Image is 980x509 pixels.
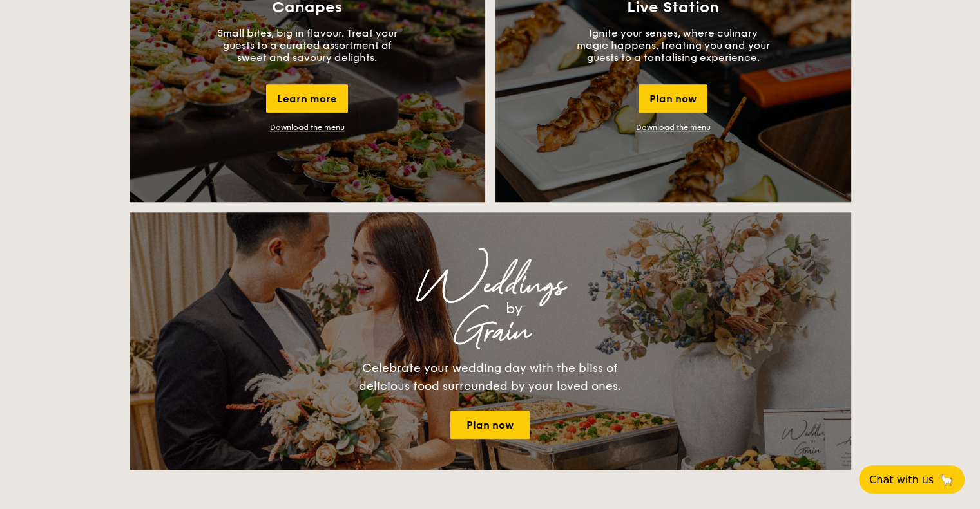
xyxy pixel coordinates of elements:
a: Plan now [450,411,530,439]
a: Download the menu [270,123,345,132]
div: Weddings [243,274,738,297]
p: Ignite your senses, where culinary magic happens, treating you and your guests to a tantalising e... [577,27,770,64]
div: Plan now [639,84,707,113]
button: Chat with us🦙 [859,465,965,494]
p: Small bites, big in flavour. Treat your guests to a curated assortment of sweet and savoury delig... [211,27,404,64]
a: Download the menu [636,123,711,132]
div: by [291,297,738,320]
div: Grain [243,320,738,344]
div: Learn more [266,84,348,113]
div: Celebrate your wedding day with the bliss of delicious food surrounded by your loved ones. [345,359,635,395]
span: Chat with us [869,474,934,486]
span: 🦙 [939,472,954,487]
